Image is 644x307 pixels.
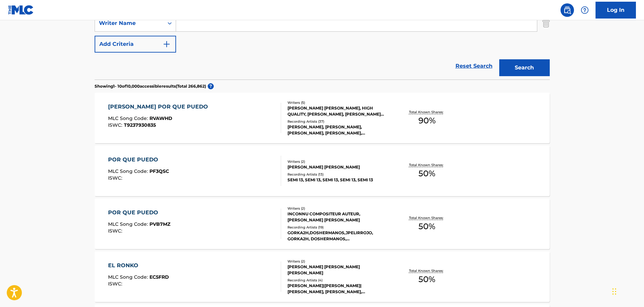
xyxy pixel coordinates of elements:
[452,59,496,73] a: Reset Search
[149,221,170,227] span: PVB7MZ
[287,119,389,124] div: Recording Artists ( 37 )
[287,211,389,223] div: INCONNU COMPOSITEUR AUTEUR, [PERSON_NAME] [PERSON_NAME]
[208,83,214,89] span: ?
[561,3,574,17] a: Public Search
[149,274,169,280] span: EC5FRD
[418,167,435,180] span: 50 %
[287,159,389,164] div: Writers ( 2 )
[578,3,591,17] div: Help
[95,251,550,302] a: EL RONKOMLC Song Code:EC5FRDISWC:Writers (2)[PERSON_NAME] [PERSON_NAME] [PERSON_NAME]Recording Ar...
[108,175,124,181] span: ISWC :
[409,162,445,167] p: Total Known Shares:
[287,177,389,183] div: SEMI 13, SEMI 13, SEMI 13, SEMI 13, SEMI 13
[95,93,550,143] a: [PERSON_NAME] POR QUE PUEDOMLC Song Code:RVAWHDISWC:T9237930835Writers (5)[PERSON_NAME] [PERSON_N...
[287,230,389,242] div: GORKA2H,DOSHERMANOS,JPELIRROJO, GORKA2H, DOSHERMANOS, GORKA2H,DOSHERMANOS,[GEOGRAPHIC_DATA], [GEO...
[499,59,550,76] button: Search
[108,228,124,234] span: ISWC :
[124,122,156,128] span: T9237930835
[95,146,550,196] a: POR QUE PUEDOMLC Song Code:PF3QSCISWC:Writers (2)[PERSON_NAME] [PERSON_NAME]Recording Artists (13...
[108,281,124,287] span: ISWC :
[95,83,206,89] p: Showing 1 - 10 of 10,000 accessible results (Total 266,862 )
[610,275,644,307] iframe: Chat Widget
[581,6,589,14] img: help
[108,209,170,217] div: POR QUE PUEDO
[287,172,389,177] div: Recording Artists ( 13 )
[612,281,616,302] div: Drag
[8,5,34,15] img: MLC Logo
[418,220,435,233] span: 50 %
[287,124,389,136] div: [PERSON_NAME], [PERSON_NAME], [PERSON_NAME], [PERSON_NAME], [PERSON_NAME]
[542,15,550,32] img: Delete Criterion
[108,103,211,111] div: [PERSON_NAME] POR QUE PUEDO
[108,156,169,164] div: POR QUE PUEDO
[418,115,436,127] span: 90 %
[108,168,149,174] span: MLC Song Code :
[287,259,389,264] div: Writers ( 2 )
[108,274,149,280] span: MLC Song Code :
[287,225,389,230] div: Recording Artists ( 19 )
[149,168,169,174] span: PF3QSC
[287,283,389,295] div: [PERSON_NAME]|[PERSON_NAME]|[PERSON_NAME], [PERSON_NAME],[PERSON_NAME],UNDER SIDE, [PERSON_NAME],...
[163,40,171,48] img: 9d2ae6d4665cec9f34b9.svg
[287,164,389,170] div: [PERSON_NAME] [PERSON_NAME]
[409,268,445,273] p: Total Known Shares:
[563,6,571,14] img: search
[95,198,550,249] a: POR QUE PUEDOMLC Song Code:PVB7MZISWC:Writers (2)INCONNU COMPOSITEUR AUTEUR, [PERSON_NAME] [PERSO...
[409,215,445,220] p: Total Known Shares:
[287,206,389,211] div: Writers ( 2 )
[149,115,172,121] span: RVAWHD
[418,273,435,285] span: 50 %
[287,278,389,283] div: Recording Artists ( 4 )
[287,264,389,276] div: [PERSON_NAME] [PERSON_NAME] [PERSON_NAME]
[108,115,149,121] span: MLC Song Code :
[108,262,169,270] div: EL RONKO
[287,100,389,105] div: Writers ( 5 )
[287,105,389,117] div: [PERSON_NAME] [PERSON_NAME], HIGH QUALITY, [PERSON_NAME], [PERSON_NAME] [PERSON_NAME] [PERSON_NAM...
[108,122,124,128] span: ISWC :
[95,36,176,53] button: Add Criteria
[409,110,445,115] p: Total Known Shares:
[108,221,149,227] span: MLC Song Code :
[99,19,160,27] div: Writer Name
[596,2,636,19] a: Log In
